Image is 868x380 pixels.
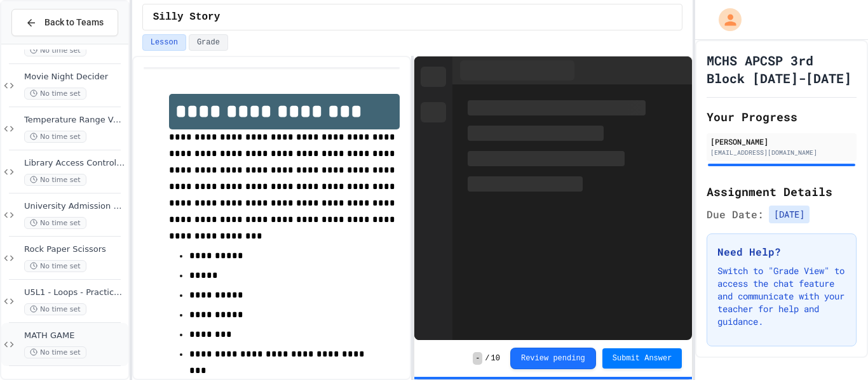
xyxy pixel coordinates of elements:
[24,88,86,100] span: No time set
[189,34,228,51] button: Grade
[153,10,220,25] span: Silly Story
[769,206,810,223] span: [DATE]
[24,217,86,229] span: No time set
[602,348,682,369] button: Submit Answer
[717,244,846,259] h3: Need Help?
[24,260,86,272] span: No time set
[24,115,126,126] span: Temperature Range Validator
[24,303,86,315] span: No time set
[707,108,857,126] h2: Your Progress
[24,131,86,143] span: No time set
[510,348,596,369] button: Review pending
[707,183,857,200] h2: Assignment Details
[44,16,104,29] span: Back to Teams
[24,331,126,341] span: MATH GAME
[485,353,489,364] span: /
[710,136,853,147] div: [PERSON_NAME]
[710,148,853,157] div: [EMAIL_ADDRESS][DOMAIN_NAME]
[24,72,126,82] span: Movie Night Decider
[142,34,186,51] button: Lesson
[24,244,126,255] span: Rock Paper Scissors
[24,158,126,169] span: Library Access Controller
[707,207,764,222] span: Due Date:
[11,9,118,36] button: Back to Teams
[24,174,86,186] span: No time set
[24,201,126,212] span: University Admission Portal
[24,44,86,56] span: No time set
[705,5,745,34] div: My Account
[717,265,846,328] p: Switch to "Grade View" to access the chat feature and communicate with your teacher for help and ...
[491,353,500,364] span: 10
[24,287,126,298] span: U5L1 - Loops - Practice with Me
[613,353,672,364] span: Submit Answer
[473,352,482,365] span: -
[24,346,86,358] span: No time set
[707,51,857,87] h1: MCHS APCSP 3rd Block [DATE]-[DATE]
